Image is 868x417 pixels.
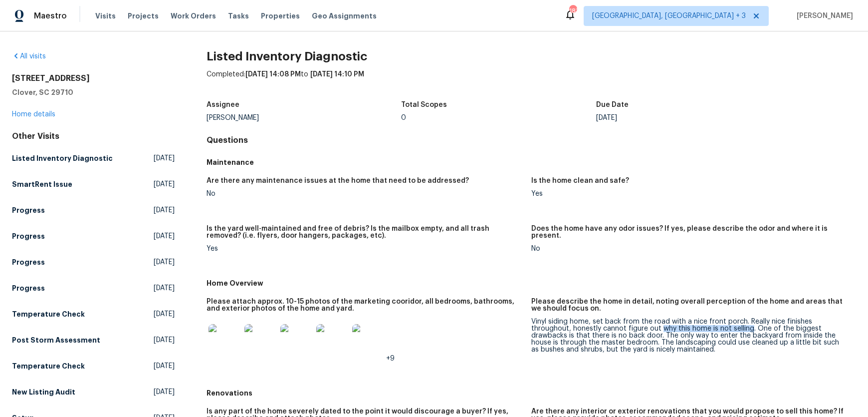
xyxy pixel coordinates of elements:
h5: Clover, SC 29710 [12,87,175,97]
a: SmartRent Issue[DATE] [12,175,175,193]
h5: Assignee [207,101,239,108]
div: 0 [401,114,596,121]
h5: Progress [12,231,45,241]
h5: Does the home have any odor issues? If yes, please describe the odor and where it is present. [531,225,848,239]
div: [PERSON_NAME] [207,114,402,121]
span: [DATE] [154,361,175,371]
div: Yes [207,245,523,252]
h5: SmartRent Issue [12,179,72,189]
h5: Home Overview [207,278,856,288]
span: [DATE] [154,153,175,163]
h5: Renovations [207,388,856,398]
h2: [STREET_ADDRESS] [12,73,175,83]
a: Progress[DATE] [12,201,175,219]
div: No [207,190,523,197]
h5: New Listing Audit [12,387,75,397]
a: Temperature Check[DATE] [12,305,175,323]
div: Vinyl siding home, set back from the road with a nice front porch. Really nice finishes throughou... [531,318,848,353]
a: All visits [12,53,46,60]
span: Geo Assignments [312,11,377,21]
div: No [531,245,848,252]
a: New Listing Audit[DATE] [12,383,175,401]
a: Post Storm Assessment[DATE] [12,331,175,349]
h5: Due Date [596,101,629,108]
span: [PERSON_NAME] [793,11,853,21]
div: Other Visits [12,131,175,141]
span: [DATE] [154,309,175,319]
a: Progress[DATE] [12,253,175,271]
span: [GEOGRAPHIC_DATA], [GEOGRAPHIC_DATA] + 3 [592,11,746,21]
span: Properties [261,11,300,21]
span: [DATE] [154,387,175,397]
h5: Post Storm Assessment [12,335,100,345]
div: Yes [531,190,848,197]
h5: Is the home clean and safe? [531,177,629,184]
div: Completed: to [207,69,856,95]
span: +9 [386,355,395,362]
span: [DATE] [154,335,175,345]
h5: Progress [12,257,45,267]
a: Progress[DATE] [12,279,175,297]
a: Temperature Check[DATE] [12,357,175,375]
h5: Temperature Check [12,361,85,371]
h5: Total Scopes [401,101,447,108]
span: [DATE] 14:10 PM [310,71,364,78]
h2: Listed Inventory Diagnostic [207,51,856,61]
h5: Listed Inventory Diagnostic [12,153,113,163]
span: Tasks [228,12,249,19]
span: [DATE] [154,179,175,189]
h5: Is the yard well-maintained and free of debris? Is the mailbox empty, and all trash removed? (i.e... [207,225,523,239]
h5: Progress [12,205,45,215]
a: Listed Inventory Diagnostic[DATE] [12,149,175,167]
span: [DATE] 14:08 PM [245,71,301,78]
span: [DATE] [154,231,175,241]
span: [DATE] [154,205,175,215]
span: [DATE] [154,283,175,293]
a: Home details [12,111,55,118]
h5: Please describe the home in detail, noting overall perception of the home and areas that we shoul... [531,298,848,312]
h5: Please attach approx. 10-15 photos of the marketing cooridor, all bedrooms, bathrooms, and exteri... [207,298,523,312]
h5: Progress [12,283,45,293]
span: [DATE] [154,257,175,267]
div: [DATE] [596,114,791,121]
h5: Maintenance [207,157,856,167]
h5: Temperature Check [12,309,85,319]
div: 183 [569,6,576,16]
a: Progress[DATE] [12,227,175,245]
h5: Are there any maintenance issues at the home that need to be addressed? [207,177,469,184]
span: Projects [128,11,159,21]
span: Maestro [34,11,67,21]
span: Visits [95,11,116,21]
span: Work Orders [171,11,216,21]
h4: Questions [207,135,856,145]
